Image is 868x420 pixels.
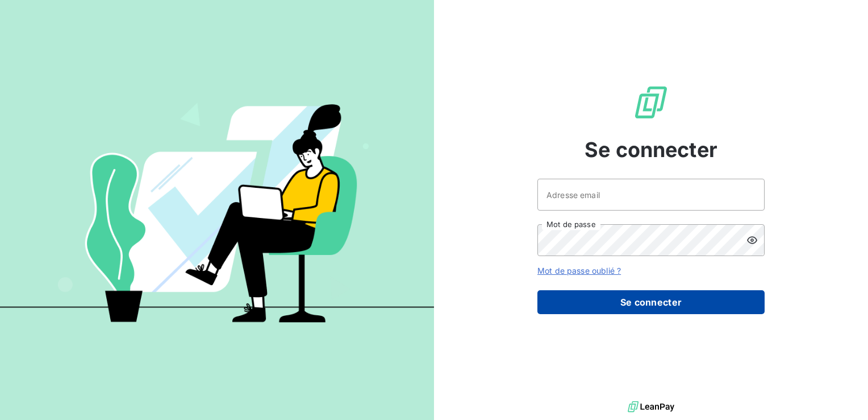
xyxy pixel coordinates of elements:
a: Mot de passe oublié ? [537,266,621,275]
button: Se connecter [537,290,765,314]
img: logo [628,398,674,415]
input: placeholder [537,179,765,211]
span: Se connecter [585,134,717,165]
img: Logo LeanPay [633,84,669,121]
